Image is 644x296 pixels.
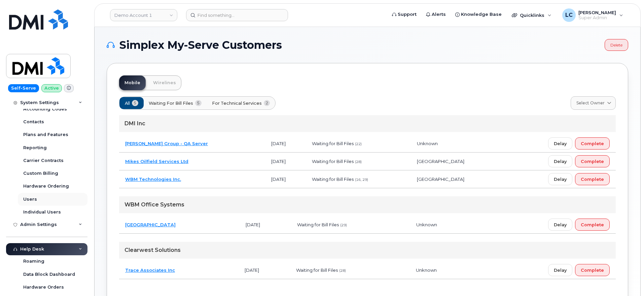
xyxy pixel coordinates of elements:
span: Delay [554,158,567,165]
a: WBM Technologies Inc. [125,176,181,182]
span: Delay [554,176,567,183]
td: [DATE] [240,216,291,234]
button: Delay [548,219,572,231]
span: Select Owner [576,100,605,106]
button: Complete [575,173,610,185]
span: Complete [581,140,604,147]
a: Trace Associates Inc [125,267,175,273]
span: Complete [581,158,604,165]
span: (16, 29) [355,177,368,182]
span: Unknown [416,222,437,227]
td: [DATE] [265,153,306,170]
span: Waiting for Bill Files [149,100,193,106]
span: Delay [554,222,567,228]
td: [DATE] [265,170,306,188]
button: Complete [575,155,610,167]
button: Complete [575,219,610,231]
span: For Technical Services [212,100,262,106]
span: Delay [554,267,567,273]
span: 2 [264,100,270,106]
a: Mikes Oilfield Services Ltd [125,159,188,164]
button: Delay [548,155,572,167]
button: Complete [575,137,610,150]
span: Waiting for Bill Files [297,222,339,227]
a: Mobile [119,75,146,90]
div: DMI Inc [119,115,616,132]
div: Clearwest Solutions [119,242,616,259]
a: Select Owner [571,96,616,110]
span: Unknown [416,267,437,273]
span: (22) [355,142,362,146]
span: 5 [195,100,202,106]
button: Delay [548,137,572,150]
span: (28) [355,160,362,164]
span: [GEOGRAPHIC_DATA] [417,159,464,164]
a: Wirelines [148,75,181,90]
td: [DATE] [265,135,306,153]
span: Waiting for Bill Files [296,267,338,273]
span: Waiting for Bill Files [312,176,354,182]
span: Waiting for Bill Files [312,159,354,164]
span: Delay [554,140,567,147]
a: Delete [605,39,628,51]
span: (28) [339,268,346,273]
button: Complete [575,264,610,276]
td: [DATE] [239,261,290,279]
button: Delay [548,264,572,276]
div: WBM Office Systems [119,196,616,213]
span: Unknown [417,141,438,146]
span: [GEOGRAPHIC_DATA] [417,176,464,182]
span: (29) [340,223,347,227]
span: Complete [581,222,604,228]
span: Simplex My-Serve Customers [119,40,282,50]
a: [GEOGRAPHIC_DATA] [125,222,176,227]
a: [PERSON_NAME] Group - QA Server [125,141,208,146]
button: Delay [548,173,572,185]
span: Waiting for Bill Files [312,141,354,146]
span: Complete [581,176,604,183]
span: Complete [581,267,604,273]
